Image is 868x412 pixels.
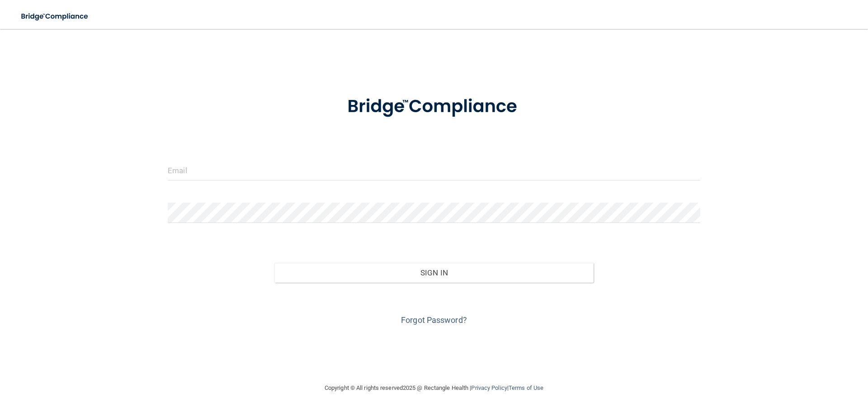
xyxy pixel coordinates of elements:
[269,374,599,403] div: Copyright © All rights reserved 2025 @ Rectangle Health | |
[168,160,700,180] input: Email
[274,263,594,283] button: Sign In
[329,83,539,130] img: bridge_compliance_login_screen.278c3ca4.svg
[509,384,543,391] a: Terms of Use
[14,7,97,26] img: bridge_compliance_login_screen.278c3ca4.svg
[471,384,507,391] a: Privacy Policy
[401,315,467,325] a: Forgot Password?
